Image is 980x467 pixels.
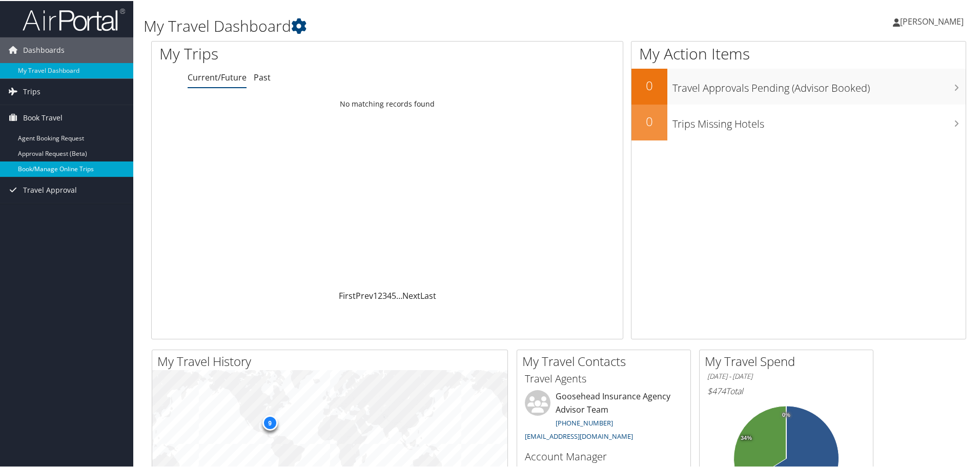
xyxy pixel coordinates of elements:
[23,36,65,62] span: Dashboards
[707,371,865,380] h6: [DATE] - [DATE]
[631,76,667,93] h2: 0
[672,111,966,130] h3: Trips Missing Hotels
[378,289,382,300] a: 2
[631,68,966,104] a: 0Travel Approvals Pending (Advisor Booked)
[900,15,964,26] span: [PERSON_NAME]
[373,289,378,300] a: 1
[420,289,436,300] a: Last
[159,42,419,64] h1: My Trips
[893,5,974,36] a: [PERSON_NAME]
[782,411,790,417] tspan: 0%
[402,289,420,300] a: Next
[707,384,726,396] span: $474
[23,7,125,31] img: airportal-logo.png
[631,104,966,139] a: 0Trips Missing Hotels
[392,289,396,300] a: 5
[356,289,373,300] a: Prev
[522,352,690,369] h2: My Travel Contacts
[707,384,865,396] h6: Total
[520,389,688,444] li: Goosehead Insurance Agency Advisor Team
[705,352,873,369] h2: My Travel Spend
[157,352,507,369] h2: My Travel History
[672,75,966,94] h3: Travel Approvals Pending (Advisor Booked)
[23,78,40,104] span: Trips
[262,414,277,429] div: 9
[254,71,271,82] a: Past
[631,42,966,64] h1: My Action Items
[23,176,77,202] span: Travel Approval
[188,71,247,82] a: Current/Future
[387,289,392,300] a: 4
[382,289,387,300] a: 3
[23,104,63,130] span: Book Travel
[339,289,356,300] a: First
[525,449,683,463] h3: Account Manager
[152,94,623,112] td: No matching records found
[741,434,752,440] tspan: 34%
[525,371,683,385] h3: Travel Agents
[144,14,697,36] h1: My Travel Dashboard
[525,431,633,440] a: [EMAIL_ADDRESS][DOMAIN_NAME]
[396,289,402,300] span: …
[631,112,667,129] h2: 0
[556,417,613,427] a: [PHONE_NUMBER]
